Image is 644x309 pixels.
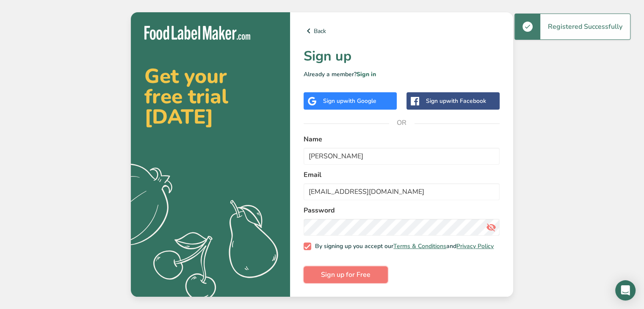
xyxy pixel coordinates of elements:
label: Name [304,134,500,144]
img: Food Label Maker [144,26,250,40]
a: Privacy Policy [456,242,494,250]
div: Sign up [426,97,486,105]
input: John Doe [304,148,500,165]
h2: Get your free trial [DATE] [144,66,276,127]
div: Open Intercom Messenger [615,280,636,301]
a: Back [304,26,500,36]
span: with Facebook [446,97,486,105]
h1: Sign up [304,46,500,66]
label: Password [304,205,500,215]
input: email@example.com [304,183,500,200]
p: Already a member? [304,70,500,79]
span: Sign up for Free [321,270,370,280]
span: By signing up you accept our and [311,243,494,250]
div: Sign up [323,97,376,105]
button: Sign up for Free [304,266,388,283]
a: Terms & Conditions [393,242,446,250]
span: with Google [343,97,376,105]
span: OR [389,110,415,135]
div: Registered Successfully [540,14,630,39]
a: Sign in [357,70,376,78]
label: Email [304,170,500,180]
